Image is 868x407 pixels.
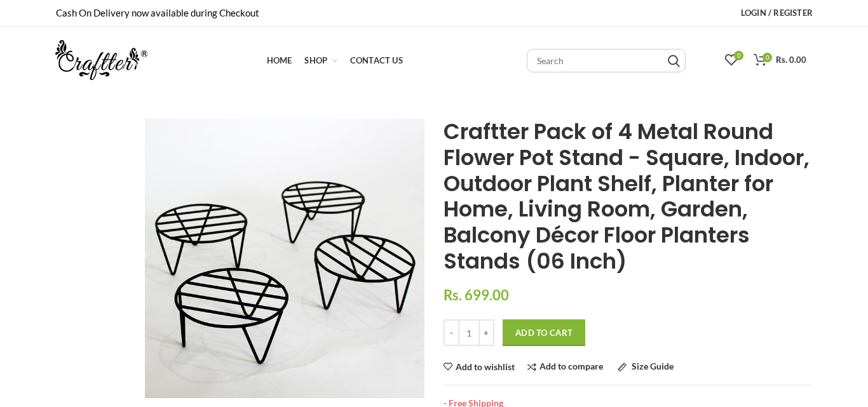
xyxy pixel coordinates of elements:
[456,363,515,371] span: Add to wishlist
[734,51,743,60] span: 0
[350,55,403,65] span: Contact Us
[763,53,772,62] span: 0
[444,363,515,371] a: Add to wishlist
[298,48,343,73] a: Shop
[444,116,810,276] span: Craftter Pack of 4 Metal Round Flower Pot Stand - Square, Indoor, Outdoor Plant Shelf, Planter fo...
[515,328,573,338] span: Add to Cart
[444,319,459,346] input: -
[776,55,806,65] span: Rs. 0.00
[741,8,813,18] span: Login / Register
[478,319,494,346] input: +
[668,55,680,67] input: Search
[719,48,744,73] a: 0
[503,319,585,346] button: Add to Cart
[344,48,409,73] a: Contact Us
[267,55,292,65] span: Home
[444,286,509,304] span: Rs. 699.00
[527,49,686,72] input: Search
[527,362,603,371] a: Add to compare
[145,119,424,398] img: Craftter Pack of 4 Metal Round Flower Pot Stand - Square, Indoor, Outdoor Plant Shelf, Planter fo...
[618,362,674,371] a: Size Guide
[261,48,299,73] a: Home
[55,40,147,80] img: craftter.com
[747,48,813,73] a: 0 Rs. 0.00
[632,361,674,371] span: Size Guide
[539,361,603,371] span: Add to compare
[304,55,327,65] span: Shop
